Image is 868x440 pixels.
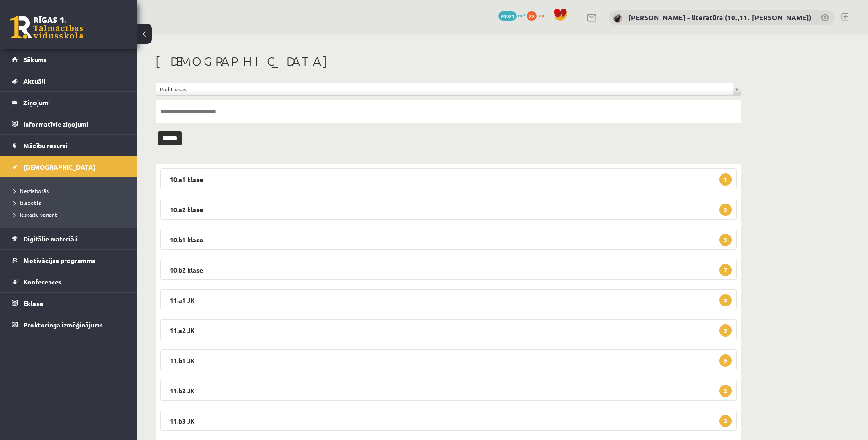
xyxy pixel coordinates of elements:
span: 9 [719,354,732,367]
a: Informatīvie ziņojumi [12,113,126,134]
span: Motivācijas programma [23,256,96,264]
a: Ieskaišu varianti [14,210,128,219]
span: 3 [719,415,732,427]
a: Konferences [12,271,126,292]
span: 3 [719,324,732,337]
a: [DEMOGRAPHIC_DATA] [12,156,126,177]
img: Samanta Balode - literatūra (10.,11. klase) [613,14,622,23]
a: Eklase [12,293,126,314]
span: mP [518,11,525,19]
a: Mācību resursi [12,135,126,156]
a: [PERSON_NAME] - literatūra (10.,11. [PERSON_NAME]) [628,13,811,22]
a: Rādīt visas [156,83,741,95]
span: 2 [719,385,732,397]
legend: 11.a2 JK [160,319,737,340]
legend: 11.b2 JK [160,380,737,401]
a: Neizlabotās [14,187,128,195]
legend: 10.b2 klase [160,259,737,280]
span: Digitālie materiāli [23,235,78,243]
span: 3 [719,204,732,216]
a: Motivācijas programma [12,250,126,271]
span: Izlabotās [14,199,41,206]
a: Rīgas 1. Tālmācības vidusskola [10,16,83,39]
span: Aktuāli [23,77,45,85]
a: Aktuāli [12,70,126,91]
span: 3 [719,234,732,246]
span: Rādīt visas [160,83,729,95]
span: Sākums [23,55,47,64]
a: Sākums [12,49,126,70]
span: Ieskaišu varianti [14,211,59,218]
legend: 11.b3 JK [160,410,737,431]
a: Izlabotās [14,199,128,207]
span: [DEMOGRAPHIC_DATA] [23,163,95,171]
legend: 10.b1 klase [160,229,737,250]
legend: Informatīvie ziņojumi [23,113,126,134]
span: Eklase [23,299,43,307]
a: 22 xp [527,11,549,19]
h1: [DEMOGRAPHIC_DATA] [156,54,741,69]
span: xp [538,11,544,19]
span: 22 [527,11,537,21]
a: Proktoringa izmēģinājums [12,314,126,335]
span: 1 [719,173,732,186]
span: Neizlabotās [14,187,49,194]
legend: 11.b1 JK [160,349,737,370]
a: 20024 mP [498,11,525,19]
a: Digitālie materiāli [12,228,126,249]
legend: Ziņojumi [23,92,126,113]
legend: 10.a1 klase [160,168,737,189]
a: Ziņojumi [12,92,126,113]
legend: 10.a2 klase [160,199,737,220]
span: 20024 [498,11,517,21]
span: 3 [719,294,732,306]
span: Mācību resursi [23,141,68,150]
span: 7 [719,264,732,276]
span: Proktoringa izmēģinājums [23,321,103,329]
legend: 11.a1 JK [160,289,737,310]
span: Konferences [23,278,62,286]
